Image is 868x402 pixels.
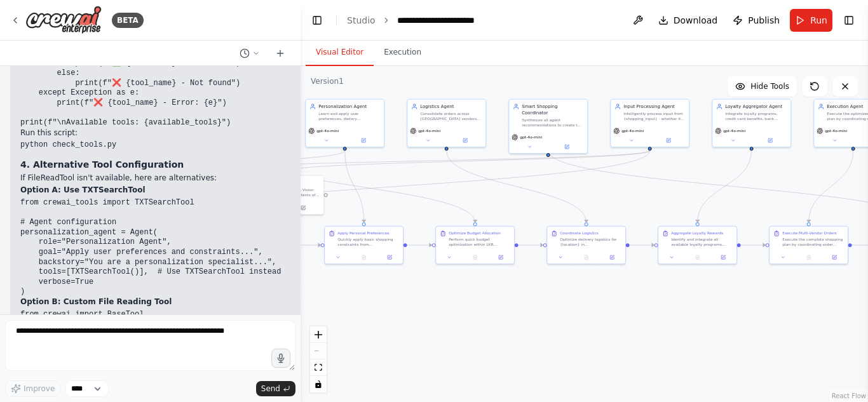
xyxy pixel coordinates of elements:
[306,39,374,66] button: Visual Editor
[447,137,484,144] button: Open in side panel
[522,117,583,128] div: Synthesize all agent recommendations to create the final comprehensive shopping plan incorporatin...
[342,151,367,222] g: Edge from e68e35a6-78c5-494b-83d5-60720e0c84a1 to d0f833bf-27fe-4558-85e5-4443d3635c96
[796,253,822,261] button: No output available
[824,253,845,261] button: Open in side panel
[337,237,399,247] div: Quickly apply basic shopping constraints from {shopping_input}: dietary restrictions, allergen av...
[769,226,848,265] div: Execute Multi-Vendor OrdersExecute the complete shopping plan by coordinating order placement acr...
[573,253,600,261] button: No output available
[748,14,780,27] span: Publish
[20,140,116,149] code: python check_tools.py
[305,99,384,148] div: Personalization AgentLearn and apply user preferences, dietary restrictions, and brand affinities...
[407,99,486,148] div: Logistics AgentConsolidate orders across [GEOGRAPHIC_DATA] vendors for optimal delivery timing an...
[261,384,280,394] span: Send
[435,226,515,265] div: Optimize Budget AllocationPerform quick budget optimization within LKR constraints from {shopping...
[462,253,489,261] button: No output available
[318,104,380,110] div: Personalization Agent
[630,242,654,248] g: Edge from 05dc2161-526a-41e0-a30d-042160f58ac6 to 7cb18187-2a7c-44e8-b506-0b9616350224
[139,151,653,222] g: Edge from 8b4cb91f-255c-4bcd-a9b3-80f74f518931 to be705f5b-b8cd-4178-b64b-5115edd9b6f2
[311,76,344,86] div: Version 1
[20,173,373,184] p: If FileReadTool isn't available, here are alternatives:
[750,81,789,91] span: Hide Tools
[240,151,478,222] g: Edge from bd6f9a24-1fa7-4a37-bd18-8f37339c5212 to b8e3e5dd-1f83-4014-8dec-2dc4caf7a6ec
[296,242,321,248] g: Edge from 5048ed2d-b017-4869-83b9-2bb4b4af7c33 to d0f833bf-27fe-4558-85e5-4443d3635c96
[782,231,837,236] div: Execute Multi-Vendor Orders
[449,231,501,236] div: Optimize Budget Allocation
[560,231,599,236] div: Coordinate Logistics
[324,226,403,265] div: Apply Personal PreferencesQuickly apply basic shopping constraints from {shopping_input}: dietary...
[621,128,644,133] span: gpt-4o-mini
[407,242,432,248] g: Edge from d0f833bf-27fe-4558-85e5-4443d3635c96 to b8e3e5dd-1f83-4014-8dec-2dc4caf7a6ec
[234,46,265,61] button: Switch to previous chat
[810,14,827,27] span: Run
[310,326,327,392] div: React Flow controls
[674,14,718,27] span: Download
[449,237,510,247] div: Perform quick budget optimization within LKR constraints from {shopping_input}. Focus on vendor s...
[490,253,512,261] button: Open in side panel
[347,14,501,27] nav: breadcrumb
[318,111,380,121] div: Learn and apply user preferences, dietary restrictions, and brand affinities from {shopping_input...
[728,76,797,97] button: Hide Tools
[351,253,377,261] button: No output available
[741,242,766,248] g: Edge from 7cb18187-2a7c-44e8-b506-0b9616350224 to 50c0520b-f9a5-4137-8af7-d9258d03dc05
[256,381,295,396] button: Send
[379,253,400,261] button: Open in side panel
[444,151,590,222] g: Edge from 446590a2-9c71-4265-9b58-92cf7e41b350 to 05dc2161-526a-41e0-a30d-042160f58ac6
[623,104,685,110] div: Input Processing Agent
[20,198,281,296] code: from crewai_tools import TXTSearchTool # Agent configuration personalization_agent = Agent( role=...
[310,326,327,343] button: zoom in
[281,151,653,171] g: Edge from 8b4cb91f-255c-4bcd-a9b3-80f74f518931 to 489f1f99-2f36-45ea-8098-451bd08788a7
[271,349,290,368] button: Click to speak your automation idea
[337,231,390,236] div: Apply Personal Preferences
[374,39,431,66] button: Execution
[508,99,588,154] div: Smart Shopping CoordinatorSynthesize all agent recommendations to create the final comprehensive ...
[651,137,687,144] button: Open in side panel
[420,104,482,110] div: Logistics Agent
[725,111,787,121] div: Integrate loyalty programs, credit card benefits, bank offers, and member discounts from Sri Lank...
[522,104,583,116] div: Smart Shopping Coordinator
[546,226,626,265] div: Coordinate LogisticsOptimize delivery logistics for {location} in [GEOGRAPHIC_DATA] by consolidat...
[728,9,785,32] button: Publish
[752,137,789,144] button: Open in side panel
[285,204,322,211] button: Open in side panel
[316,128,339,133] span: gpt-4o-mini
[782,237,844,247] div: Execute the complete shopping plan by coordinating order placement across selected [DEMOGRAPHIC_D...
[347,15,376,25] a: Studio
[310,359,327,376] button: fit view
[601,253,623,261] button: Open in side panel
[418,128,440,133] span: gpt-4o-mini
[519,242,543,248] g: Edge from b8e3e5dd-1f83-4014-8dec-2dc4caf7a6ec to 05dc2161-526a-41e0-a30d-042160f58ac6
[712,99,791,148] div: Loyalty Aggregator AgentIntegrate loyalty programs, credit card benefits, bank offers, and member...
[20,185,146,194] strong: Option A: Use TXTSearchTool
[695,151,755,222] g: Edge from cb560752-9ef8-4b2d-8331-e9e6be0618cc to 7cb18187-2a7c-44e8-b506-0b9616350224
[112,13,144,28] div: BETA
[560,237,621,247] div: Optimize delivery logistics for {location} in [GEOGRAPHIC_DATA] by consolidating orders across ve...
[20,297,172,306] strong: Option B: Custom File Reading Tool
[658,226,737,265] div: Aggregate Loyalty RewardsIdentify and integrate all available loyalty programs, credit card benef...
[671,231,723,236] div: Aggregate Loyalty Rewards
[725,104,787,110] div: Loyalty Aggregator Agent
[684,253,711,261] button: No output available
[840,11,858,29] button: Show right sidebar
[712,253,734,261] button: Open in side panel
[832,392,866,399] a: React Flow attribution
[549,143,585,151] button: Open in side panel
[346,137,382,144] button: Open in side panel
[310,376,327,392] button: toggle interactivity
[520,135,542,140] span: gpt-4o-mini
[653,9,723,32] button: Download
[671,237,733,247] div: Identify and integrate all available loyalty programs, credit card benefits, bank offers, and mem...
[825,128,847,133] span: gpt-4o-mini
[806,151,857,222] g: Edge from 84c428d2-5d9d-4d49-a237-5022581151ae to 50c0520b-f9a5-4137-8af7-d9258d03dc05
[20,128,373,138] p: Run this script:
[245,175,324,215] div: VisionToolThis tool uses OpenAI's Vision API to describe the contents of an image.
[20,159,184,170] strong: 4. Alternative Tool Configuration
[610,99,689,148] div: Input Processing AgentIntelligently process input from {shopping_input} - whether it's an image f...
[308,11,326,29] button: Hide left sidebar
[723,128,745,133] span: gpt-4o-mini
[420,111,482,121] div: Consolidate orders across [GEOGRAPHIC_DATA] vendors for optimal delivery timing and cost efficien...
[790,9,832,32] button: Run
[623,111,685,121] div: Intelligently process input from {shopping_input} - whether it's an image file, file path, or str...
[270,46,290,61] button: Start a new chat
[25,6,102,34] img: Logo
[5,380,60,397] button: Improve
